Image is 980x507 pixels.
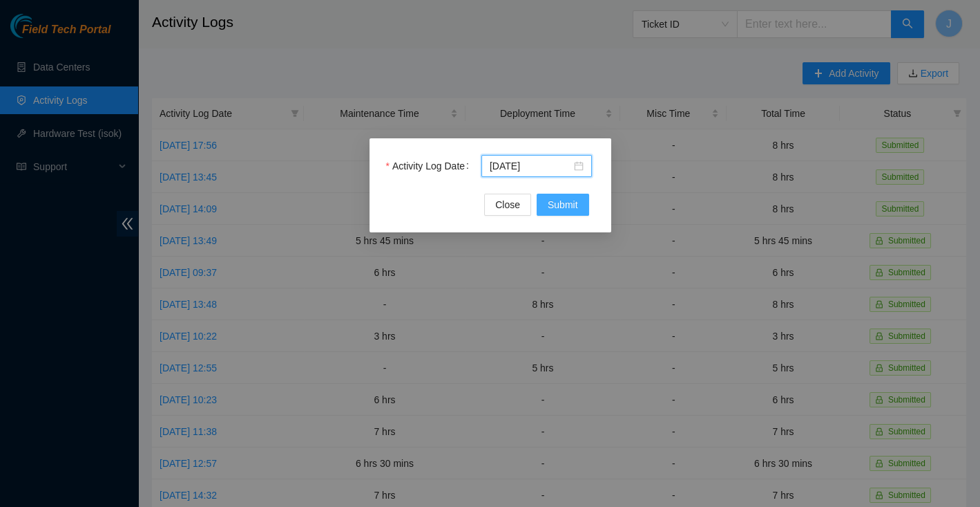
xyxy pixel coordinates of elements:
label: Activity Log Date [386,155,474,177]
input: Activity Log Date [490,158,571,174]
span: Submit [548,197,578,212]
button: Submit [537,194,589,216]
span: Close [495,197,520,212]
button: Close [484,194,531,216]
